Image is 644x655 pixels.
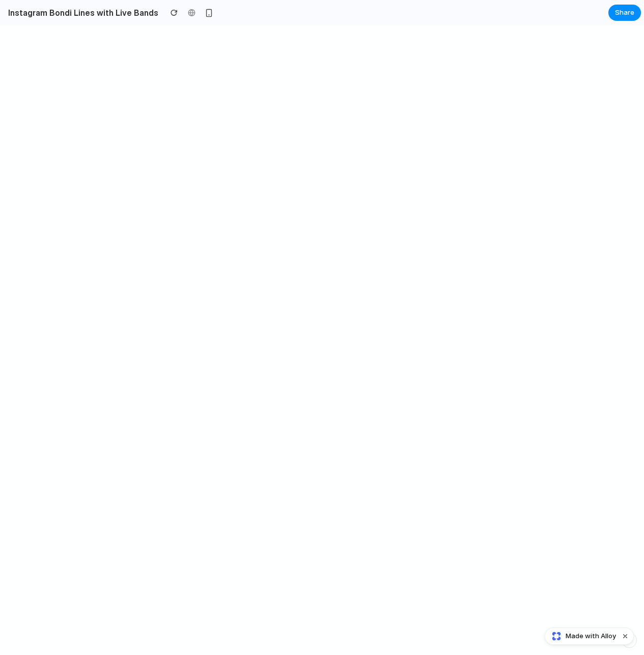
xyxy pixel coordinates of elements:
button: Share [608,5,641,21]
span: Made with Alloy [566,631,616,641]
a: Made with Alloy [545,631,617,641]
span: Share [615,8,634,18]
button: Dismiss watermark [619,630,631,642]
h2: Instagram Bondi Lines with Live Bands [4,7,158,19]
